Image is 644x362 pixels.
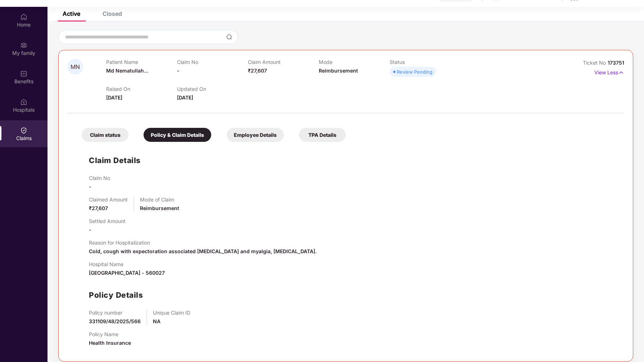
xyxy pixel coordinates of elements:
span: - [89,227,91,233]
span: NA [153,318,160,324]
div: Active [63,10,80,17]
span: Cold, cough with expectoration associated [MEDICAL_DATA] and myalgia, [MEDICAL_DATA]. [89,248,317,254]
span: Health Insurance [89,340,131,346]
span: 331109/48/2025/566 [89,318,141,324]
span: [DATE] [177,94,193,101]
p: Claim No [89,175,110,181]
h1: Policy Details [89,289,143,301]
span: Reimbursement [140,205,179,211]
span: [GEOGRAPHIC_DATA] - 560027 [89,270,165,276]
p: Raised On [106,86,177,92]
span: - [89,184,91,190]
span: Md Nematullah... [106,68,148,74]
span: Reimbursement [319,68,358,74]
p: Claim No [177,59,248,65]
span: 173751 [608,60,624,66]
p: View Less [594,67,624,76]
div: Claim status [82,128,128,142]
p: Mode of Claim [140,196,179,203]
span: MN [71,64,80,70]
img: svg+xml;base64,PHN2ZyBpZD0iQmVuZWZpdHMiIHhtbG5zPSJodHRwOi8vd3d3LnczLm9yZy8yMDAwL3N2ZyIgd2lkdGg9Ij... [20,70,27,77]
img: svg+xml;base64,PHN2ZyBpZD0iU2VhcmNoLTMyeDMyIiB4bWxucz0iaHR0cDovL3d3dy53My5vcmcvMjAwMC9zdmciIHdpZH... [226,34,232,40]
p: Status [390,59,461,65]
img: svg+xml;base64,PHN2ZyB4bWxucz0iaHR0cDovL3d3dy53My5vcmcvMjAwMC9zdmciIHdpZHRoPSIxNyIgaGVpZ2h0PSIxNy... [618,69,624,76]
p: Settled Amount [89,218,126,224]
div: Review Pending [397,68,432,75]
img: svg+xml;base64,PHN2ZyBpZD0iQ2xhaW0iIHhtbG5zPSJodHRwOi8vd3d3LnczLm9yZy8yMDAwL3N2ZyIgd2lkdGg9IjIwIi... [20,127,27,134]
span: Ticket No [583,60,608,66]
span: ₹27,607 [89,205,108,211]
span: ₹27,607 [248,68,267,74]
p: Unique Claim ID [153,310,190,316]
p: Hospital Name [89,261,165,267]
p: Updated On [177,86,248,92]
div: TPA Details [299,128,346,142]
p: Claimed Amount [89,196,128,203]
img: svg+xml;base64,PHN2ZyB3aWR0aD0iMjAiIGhlaWdodD0iMjAiIHZpZXdCb3g9IjAgMCAyMCAyMCIgZmlsbD0ibm9uZSIgeG... [20,42,27,49]
p: Policy Name [89,331,131,337]
img: svg+xml;base64,PHN2ZyBpZD0iSG9tZSIgeG1sbnM9Imh0dHA6Ly93d3cudzMub3JnLzIwMDAvc3ZnIiB3aWR0aD0iMjAiIG... [20,13,27,20]
span: [DATE] [106,94,122,101]
p: Policy number [89,310,141,316]
p: Patient Name [106,59,177,65]
div: Closed [103,10,122,17]
img: svg+xml;base64,PHN2ZyBpZD0iSG9zcGl0YWxzIiB4bWxucz0iaHR0cDovL3d3dy53My5vcmcvMjAwMC9zdmciIHdpZHRoPS... [20,98,27,106]
h1: Claim Details [89,154,141,166]
div: Policy & Claim Details [144,128,211,142]
p: Claim Amount [248,59,319,65]
span: - [177,68,180,74]
div: Employee Details [227,128,284,142]
p: Mode [319,59,390,65]
p: Reason for Hospitalization [89,240,317,246]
